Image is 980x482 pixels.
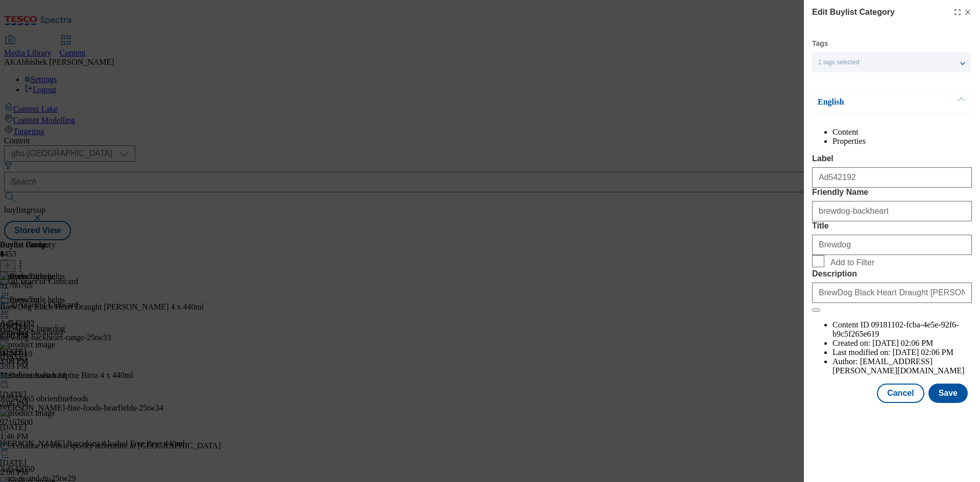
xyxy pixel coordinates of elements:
[812,235,972,255] input: Enter Title
[893,348,953,357] span: [DATE] 02:06 PM
[812,167,972,188] input: Enter Label
[812,52,971,72] button: 1 tags selected
[812,283,972,303] input: Enter Description
[832,348,972,357] li: Last modified on:
[818,97,925,107] p: English
[832,320,959,338] span: 09181102-fcba-4e5e-92f6-b9c5f265e619
[832,137,972,146] li: Properties
[812,221,972,231] label: Title
[812,269,972,278] label: Description
[832,128,972,137] li: Content
[832,320,972,339] li: Content ID
[830,258,874,267] span: Add to Filter
[812,188,972,197] label: Friendly Name
[812,41,828,46] label: Tags
[818,59,860,66] span: 1 tags selected
[832,357,965,375] span: [EMAIL_ADDRESS][PERSON_NAME][DOMAIN_NAME]
[832,339,972,348] li: Created on:
[812,154,972,163] label: Label
[872,339,933,347] span: [DATE] 02:06 PM
[928,384,968,403] button: Save
[812,201,972,221] input: Enter Friendly Name
[877,384,924,403] button: Cancel
[832,357,972,375] li: Author:
[812,6,895,18] h4: Edit Buylist Category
